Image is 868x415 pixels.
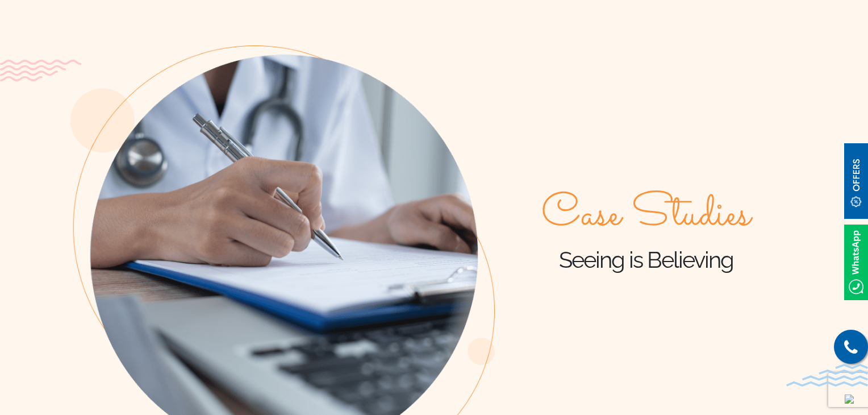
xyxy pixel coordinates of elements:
[844,143,868,219] img: offerBt
[844,255,868,268] a: Whatsappicon
[541,190,750,241] span: Case Studies
[495,190,798,274] div: Seeing is Believing
[845,395,854,404] img: up-blue-arrow.svg
[786,364,868,387] img: bluewave
[844,225,868,300] img: Whatsappicon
